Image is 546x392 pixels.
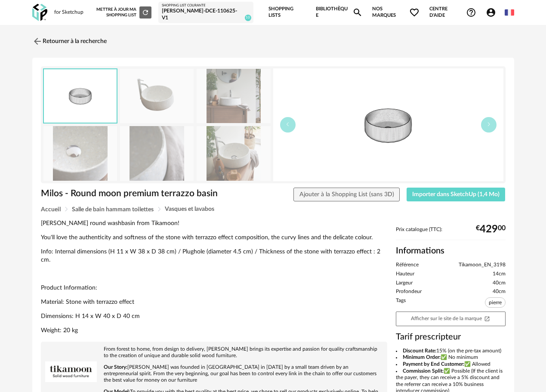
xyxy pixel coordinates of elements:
[396,288,422,295] span: Profondeur
[104,364,127,370] b: Our Story:
[459,262,506,269] span: Tikamoon_EN_3198
[43,126,117,181] img: vasque-en-terrazzo-premium-milos-3198-htm
[142,10,149,14] span: Refresh icon
[162,3,250,22] a: Shopping List courante [PERSON_NAME]-DCE-110625-V1 10
[32,36,43,46] img: svg+xml;base64,PHN2ZyB3aWR0aD0iMjQiIGhlaWdodD0iMjQiIHZpZXdCb3g9IjAgMCAyNCAyNCIgZmlsbD0ibm9uZSIgeG...
[480,226,498,232] span: 429
[41,312,387,321] p: Dimensions: H 14 x W 40 x D 40 cm
[299,191,394,198] span: Ajouter à la Shopping List (sans 3D)
[486,7,500,18] span: Account Circle icon
[41,248,387,264] p: Info: Internal dimensions (H 11 x W 38 x D 38 cm) / Plughole (diameter 4.5 cm) / Thickness of the...
[41,298,387,306] p: Material: Stone with terrazzo effect
[352,7,363,18] span: Magnify icon
[396,348,506,355] li: 15% (on the pre-tax amount)
[72,207,154,213] span: Salle de bain hammam toilettes
[403,355,441,360] b: Minimum Order:
[493,280,506,287] span: 40cm
[32,32,107,51] a: Retourner à la recherche
[396,361,506,368] li: ✅ Allowed
[476,226,506,232] div: € 00
[407,188,506,201] button: Importer dans SketchUp (1,4 Mo)
[245,15,251,21] span: 10
[396,354,506,361] li: ✅ No minimum
[120,69,194,123] img: vasque-en-terrazzo-premium-milos
[41,219,387,228] p: [PERSON_NAME] round washbasin from Tikamoon!
[120,126,194,181] img: vasque-en-terrazzo-premium-milos-3198-htm
[54,9,83,16] div: for Sketchup
[41,188,229,199] h1: Milos - Round moon premium terrazzo basin
[396,297,406,309] span: Tags
[466,7,476,18] span: Help Circle Outline icon
[484,315,490,321] span: Open In New icon
[396,271,414,278] span: Hauteur
[396,280,413,287] span: Largeur
[41,284,387,292] p: Product Information:
[44,69,117,123] img: thumbnail.png
[273,68,503,181] img: thumbnail.png
[396,312,506,326] a: Afficher sur le site de la marqueOpen In New icon
[293,188,400,201] button: Ajouter à la Shopping List (sans 3D)
[162,3,250,8] div: Shopping List courante
[396,331,506,343] h3: Tarif prescripteur
[41,207,61,213] span: Accueil
[396,226,506,241] div: Prix catalogue (TTC):
[45,346,383,359] p: From forest to home, from design to delivery, [PERSON_NAME] brings its expertise and passion for ...
[403,361,464,367] b: Payment by End Customer:
[429,6,476,19] span: Centre d'aideHelp Circle Outline icon
[493,288,506,295] span: 40cm
[41,206,506,213] div: Breadcrumb
[41,234,387,242] p: You'll love the authenticity and softness of the stone with terrazzo effect composition, the curv...
[162,8,250,21] div: [PERSON_NAME]-DCE-110625-V1
[165,206,214,212] span: Vasques et lavabos
[505,8,514,17] img: fr
[403,348,436,353] b: Discount Rate:
[41,327,387,335] p: Weight: 20 kg
[485,297,506,308] span: pierre
[403,368,444,373] b: Commission Split:
[493,271,506,278] span: 14cm
[396,262,419,269] span: Référence
[396,245,506,256] h2: Informations
[96,6,151,19] div: Mettre à jour ma Shopping List
[197,69,271,123] img: vasque-en-terrazzo-premium-milos-3198-htm
[197,126,271,181] img: vasque-en-terrazzo-premium-milos-3198-htm
[412,191,500,198] span: Importer dans SketchUp (1,4 Mo)
[409,7,420,18] span: Heart Outline icon
[32,4,47,22] img: OXP
[486,7,496,18] span: Account Circle icon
